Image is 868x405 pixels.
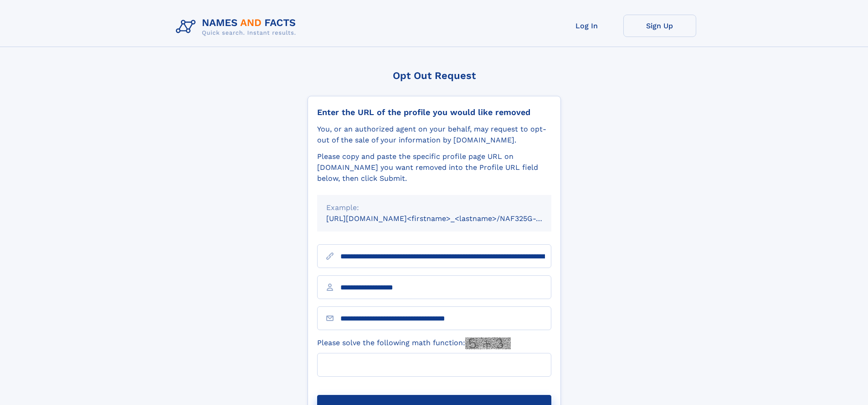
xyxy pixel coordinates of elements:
[172,15,303,39] img: Logo Names and Facts
[317,124,551,146] div: You, or an authorized agent on your behalf, may request to opt-out of the sale of your informatio...
[326,214,569,223] small: [URL][DOMAIN_NAME]<firstname>_<lastname>/NAF325G-xxxxxxxx
[317,107,551,117] div: Enter the URL of the profile you would like removed
[308,70,561,81] div: Opt Out Request
[623,15,696,37] a: Sign Up
[550,15,623,37] a: Log In
[326,202,542,213] div: Example:
[317,151,551,184] div: Please copy and paste the specific profile page URL on [DOMAIN_NAME] you want removed into the Pr...
[317,337,511,349] label: Please solve the following math function:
